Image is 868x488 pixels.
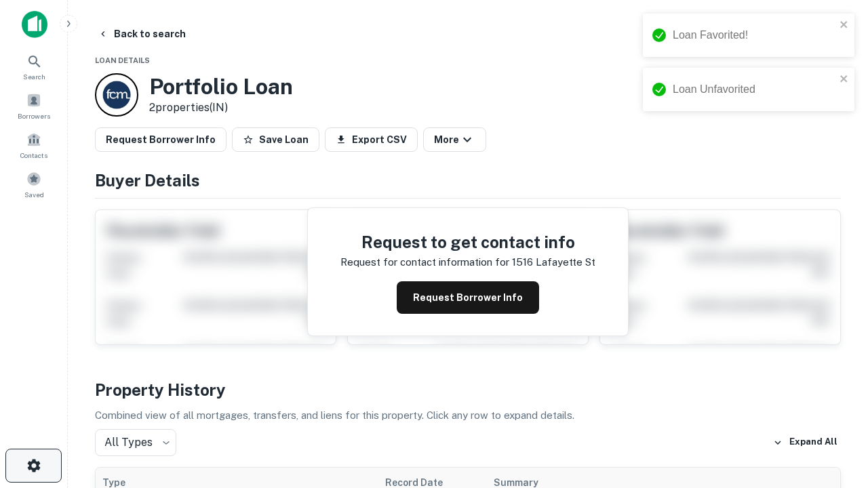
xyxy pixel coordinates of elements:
div: All Types [95,429,176,456]
button: Request Borrower Info [95,127,226,152]
h3: Portfolio Loan [149,74,293,100]
button: Export CSV [325,127,418,152]
button: close [840,19,849,32]
img: capitalize-icon.png [22,11,47,38]
button: Expand All [770,432,841,453]
span: Contacts [20,150,47,161]
div: Loan Favorited! [673,27,835,43]
h4: Buyer Details [95,168,841,192]
a: Search [4,48,64,85]
button: Request Borrower Info [397,281,539,314]
button: close [840,73,849,86]
button: More [423,127,486,152]
iframe: Chat Widget [800,380,868,445]
span: Loan Details [95,56,150,64]
p: 2 properties (IN) [149,100,293,116]
p: Request for contact information for [340,254,509,270]
button: Save Loan [232,127,319,152]
button: Back to search [92,22,191,46]
p: Combined view of all mortgages, transfers, and liens for this property. Click any row to expand d... [95,407,841,424]
a: Saved [4,166,64,203]
h4: Request to get contact info [340,230,595,254]
span: Search [23,71,45,82]
span: Saved [24,189,44,200]
span: Borrowers [18,110,50,121]
h4: Property History [95,378,841,402]
div: Loan Unfavorited [673,81,835,98]
a: Contacts [4,127,64,163]
a: Borrowers [4,87,64,124]
p: 1516 lafayette st [512,254,595,270]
